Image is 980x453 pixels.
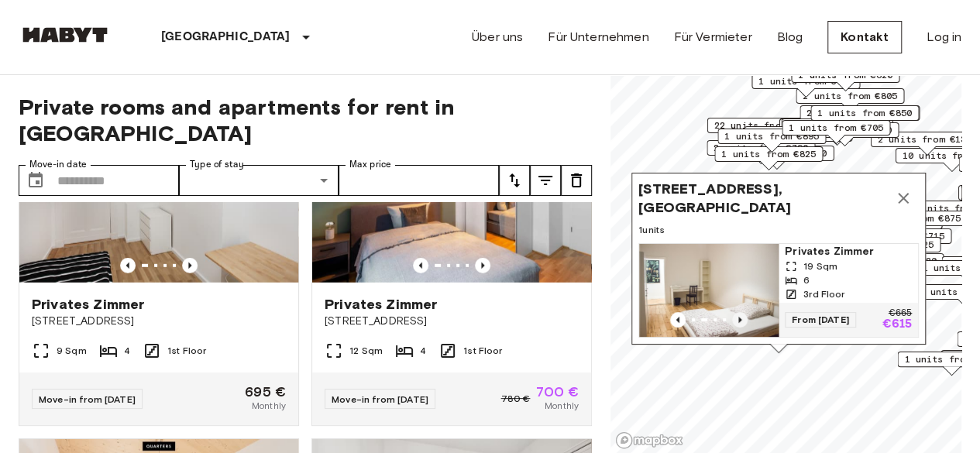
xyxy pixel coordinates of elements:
[413,258,428,273] button: Previous image
[420,344,426,358] span: 4
[796,88,904,112] div: Map marker
[878,132,978,146] span: 2 units from €1320
[500,392,530,406] span: 780 €
[803,89,897,103] span: 2 units from €805
[776,28,803,46] a: Blog
[19,27,112,43] img: Habyt
[817,106,912,120] span: 1 units from €850
[714,141,808,155] span: 2 units from €790
[732,312,748,328] button: Previous image
[639,244,779,337] img: Marketing picture of unit DE-01-090-02M
[32,295,144,314] span: Privates Zimmer
[349,158,391,171] label: Max price
[806,106,901,120] span: 2 units from €655
[850,229,944,243] span: 1 units from €715
[724,129,819,143] span: 1 units from €895
[332,393,428,405] span: Move-in from [DATE]
[673,28,751,46] a: Für Vermieter
[536,385,579,399] span: 700 €
[325,295,437,314] span: Privates Zimmer
[798,68,892,82] span: 1 units from €620
[785,244,912,259] span: Privates Zimmer
[19,94,592,146] span: Private rooms and apartments for rent in [GEOGRAPHIC_DATA]
[29,158,87,171] label: Move-in date
[797,123,892,137] span: 2 units from €760
[751,127,845,141] span: 4 units from €665
[167,344,206,358] span: 1st Floor
[475,258,490,273] button: Previous image
[782,120,890,144] div: Map marker
[882,318,912,331] p: €615
[638,180,888,217] span: [STREET_ADDRESS], [GEOGRAPHIC_DATA]
[827,21,902,53] a: Kontakt
[758,74,853,88] span: 1 units from €760
[32,314,286,329] span: [STREET_ADDRESS]
[803,273,810,287] span: 6
[499,165,530,196] button: tune
[311,96,592,426] a: Marketing picture of unit DE-01-003-001-01HFPrevious imagePrevious imagePrivates Zimmer[STREET_AD...
[714,146,823,170] div: Map marker
[810,105,919,129] div: Map marker
[789,121,883,135] span: 1 units from €705
[720,146,834,170] div: Map marker
[717,129,826,153] div: Map marker
[245,385,286,399] span: 695 €
[548,28,648,46] a: Für Unternehmen
[799,105,908,129] div: Map marker
[252,399,286,413] span: Monthly
[721,147,816,161] span: 1 units from €825
[788,119,882,133] span: 3 units from €655
[57,344,87,358] span: 9 Sqm
[39,393,136,405] span: Move-in from [DATE]
[839,238,934,252] span: 1 units from €725
[714,118,814,132] span: 22 units from €655
[791,67,899,91] div: Map marker
[530,165,561,196] button: tune
[124,344,130,358] span: 4
[781,118,889,142] div: Map marker
[20,165,51,196] button: Choose date
[561,165,592,196] button: tune
[631,173,926,353] div: Map marker
[751,74,860,98] div: Map marker
[707,118,821,142] div: Map marker
[927,28,961,46] a: Log in
[615,431,683,449] a: Mapbox logo
[670,312,686,328] button: Previous image
[803,259,837,273] span: 19 Sqm
[638,223,919,237] span: 1 units
[463,344,502,358] span: 1st Floor
[349,344,383,358] span: 12 Sqm
[120,258,136,273] button: Previous image
[707,140,815,164] div: Map marker
[727,146,827,160] span: 1 units from €1200
[785,312,856,328] span: From [DATE]
[638,243,919,338] a: Marketing picture of unit DE-01-090-02MMarketing picture of unit DE-01-090-02MPrevious imagePrevi...
[190,158,244,171] label: Type of stay
[19,96,299,426] a: Marketing picture of unit DE-01-232-01MPrevious imagePrevious imagePrivates Zimmer[STREET_ADDRESS...
[803,287,844,301] span: 3rd Floor
[182,258,198,273] button: Previous image
[472,28,523,46] a: Über uns
[161,28,291,46] p: [GEOGRAPHIC_DATA]
[779,118,893,142] div: Map marker
[866,211,961,225] span: 1 units from €875
[325,314,579,329] span: [STREET_ADDRESS]
[545,399,579,413] span: Monthly
[889,309,912,318] p: €665
[744,126,852,150] div: Map marker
